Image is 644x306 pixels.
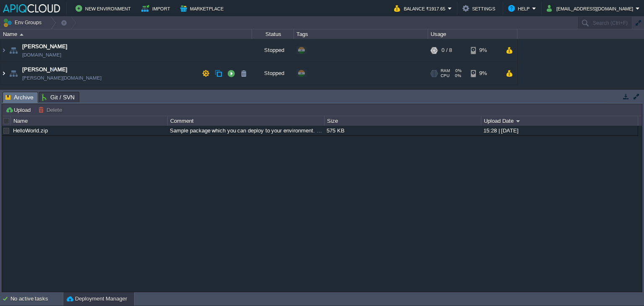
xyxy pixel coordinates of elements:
[481,126,637,135] div: 15:28 | [DATE]
[22,42,68,51] a: [PERSON_NAME]
[168,126,324,135] div: Sample package which you can deploy to your environment. Feel free to delete and upload a package...
[141,3,173,13] button: Import
[42,92,75,102] span: Git / SVN
[5,106,33,114] button: Upload
[325,116,481,126] div: Size
[294,29,428,39] div: Tags
[252,29,293,39] div: Status
[508,3,532,13] button: Help
[22,65,68,74] a: [PERSON_NAME]
[471,62,498,85] div: 9%
[22,74,101,82] a: [PERSON_NAME][DOMAIN_NAME]
[547,3,636,13] button: [EMAIL_ADDRESS][DOMAIN_NAME]
[168,116,324,126] div: Comment
[67,295,127,303] button: Deployment Manager
[180,3,226,13] button: Marketplace
[471,39,498,62] div: 9%
[441,73,449,78] span: CPU
[22,51,61,59] a: [DOMAIN_NAME]
[428,29,517,39] div: Usage
[75,3,133,13] button: New Environment
[453,68,462,73] span: 0%
[20,34,23,36] img: AMDAwAAAACH5BAEAAAAALAAAAAABAAEAAAICRAEAOw==
[10,292,63,306] div: No active tasks
[394,3,448,13] button: Balance ₹1917.65
[325,126,480,135] div: 575 KB
[8,39,19,62] img: AMDAwAAAACH5BAEAAAAALAAAAAABAAEAAAICRAEAOw==
[38,106,65,114] button: Delete
[441,39,452,62] div: 0 / 8
[8,62,19,85] img: AMDAwAAAACH5BAEAAAAALAAAAAABAAEAAAICRAEAOw==
[11,116,167,126] div: Name
[252,39,294,62] div: Stopped
[0,62,7,85] img: AMDAwAAAACH5BAEAAAAALAAAAAABAAEAAAICRAEAOw==
[3,17,44,29] button: Env Groups
[13,127,48,134] a: HelloWorld.zip
[441,68,450,73] span: RAM
[482,116,638,126] div: Upload Date
[462,3,498,13] button: Settings
[3,4,60,13] img: APIQCloud
[252,62,294,85] div: Stopped
[1,29,252,39] div: Name
[0,39,7,62] img: AMDAwAAAACH5BAEAAAAALAAAAAABAAEAAAICRAEAOw==
[453,73,461,78] span: 0%
[5,92,34,103] span: Archive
